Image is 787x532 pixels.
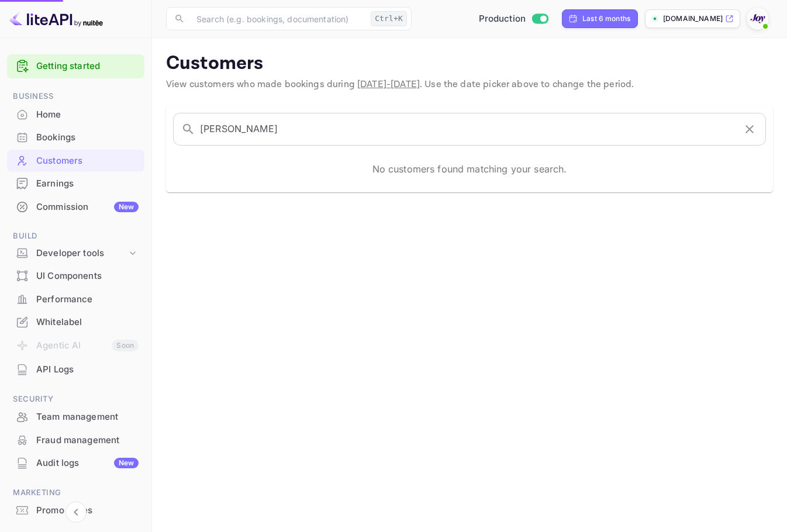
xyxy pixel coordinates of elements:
[7,452,144,475] div: Audit logsNew
[36,201,139,214] div: Commission
[7,406,144,429] div: Team management
[7,172,144,195] div: Earnings
[7,196,144,217] a: CommissionNew
[7,288,144,310] a: Performance
[36,504,139,517] div: Promo codes
[36,316,139,329] div: Whitelabel
[7,429,144,451] a: Fraud management
[114,458,139,468] div: New
[748,9,767,28] img: With Joy
[7,311,144,333] a: Whitelabel
[36,293,139,306] div: Performance
[7,499,144,522] div: Promo codes
[36,131,139,144] div: Bookings
[7,429,144,452] div: Fraud management
[372,162,567,176] p: No customers found matching your search.
[7,243,144,264] div: Developer tools
[7,126,144,149] div: Bookings
[36,410,139,424] div: Team management
[166,52,773,75] p: Customers
[7,103,144,125] a: Home
[7,265,144,288] div: UI Components
[7,103,144,126] div: Home
[7,486,144,499] span: Marketing
[166,78,634,91] span: View customers who made bookings during . Use the date picker above to change the period.
[479,12,526,26] span: Production
[7,452,144,474] a: Audit logsNew
[65,502,87,523] button: Collapse navigation
[36,247,127,260] div: Developer tools
[36,60,139,73] a: Getting started
[7,406,144,427] a: Team management
[7,150,144,171] a: Customers
[582,13,630,24] div: Last 6 months
[357,78,420,91] span: [DATE] - [DATE]
[7,311,144,334] div: Whitelabel
[7,230,144,243] span: Build
[371,11,407,26] div: Ctrl+K
[36,177,139,191] div: Earnings
[7,172,144,194] a: Earnings
[663,13,723,24] p: [DOMAIN_NAME]
[7,150,144,172] div: Customers
[7,499,144,521] a: Promo codes
[7,288,144,311] div: Performance
[9,9,103,28] img: LiteAPI logo
[36,154,139,168] div: Customers
[36,434,139,447] div: Fraud management
[7,54,144,78] div: Getting started
[114,202,139,212] div: New
[7,196,144,219] div: CommissionNew
[36,270,139,283] div: UI Components
[7,90,144,103] span: Business
[474,12,553,26] div: Switch to Sandbox mode
[7,358,144,380] a: API Logs
[7,358,144,381] div: API Logs
[7,393,144,406] span: Security
[189,7,366,30] input: Search (e.g. bookings, documentation)
[7,126,144,148] a: Bookings
[7,265,144,286] a: UI Components
[36,457,139,470] div: Audit logs
[36,363,139,376] div: API Logs
[36,108,139,122] div: Home
[200,113,735,146] input: Search customers by name or email...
